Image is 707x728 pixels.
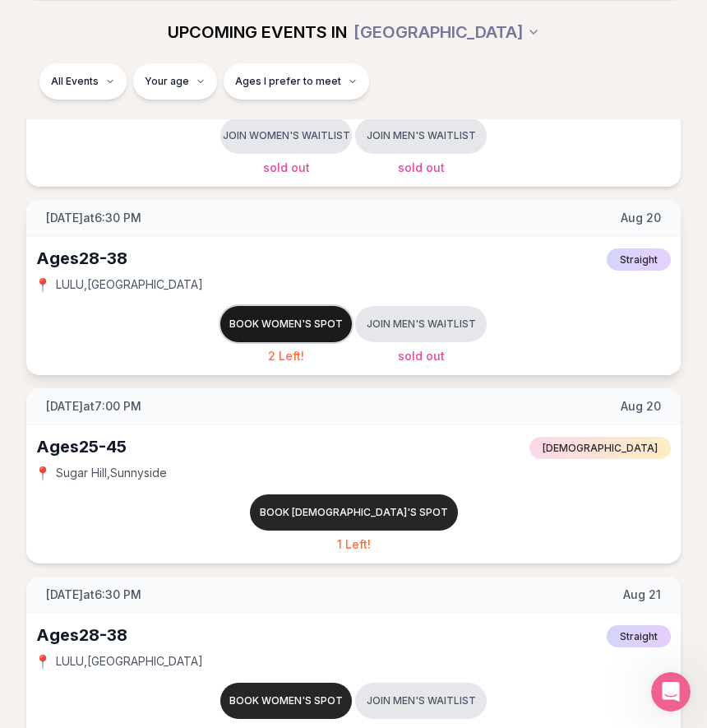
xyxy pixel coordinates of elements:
[353,13,540,49] button: [GEOGRAPHIC_DATA]
[623,587,661,603] span: Aug 21
[46,587,141,603] span: [DATE] at 6:30 PM
[529,437,671,459] span: [DEMOGRAPHIC_DATA]
[145,74,189,87] span: Your age
[224,63,369,99] button: Ages I prefer to meet
[36,278,49,291] span: 📍
[56,465,167,481] span: Sugar Hill , Sunnyside
[36,624,127,647] div: Ages 28-38
[621,210,661,226] span: Aug 20
[36,435,127,458] div: Ages 25-45
[36,655,49,668] span: 📍
[51,74,99,87] span: All Events
[268,349,304,363] span: 2 Left!
[398,160,445,174] span: Sold Out
[220,118,352,154] button: Join women's waitlist
[355,118,487,154] button: Join men's waitlist
[651,672,691,712] iframe: Intercom live chat
[39,63,127,99] button: All Events
[263,160,310,174] span: Sold Out
[46,398,141,415] span: [DATE] at 7:00 PM
[355,683,487,719] button: Join men's waitlist
[607,248,671,271] span: Straight
[621,398,661,415] span: Aug 20
[133,63,217,99] button: Your age
[220,683,352,719] button: Book women's spot
[355,306,487,342] button: Join men's waitlist
[607,625,671,647] span: Straight
[46,210,141,226] span: [DATE] at 6:30 PM
[220,306,352,342] button: Book women's spot
[36,247,127,270] div: Ages 28-38
[56,653,203,670] span: LULU , [GEOGRAPHIC_DATA]
[56,276,203,293] span: LULU , [GEOGRAPHIC_DATA]
[398,349,445,363] span: Sold Out
[168,20,347,43] span: UPCOMING EVENTS IN
[337,537,371,551] span: 1 Left!
[250,494,458,531] button: Book [DEMOGRAPHIC_DATA]'s spot
[36,466,49,480] span: 📍
[235,74,341,87] span: Ages I prefer to meet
